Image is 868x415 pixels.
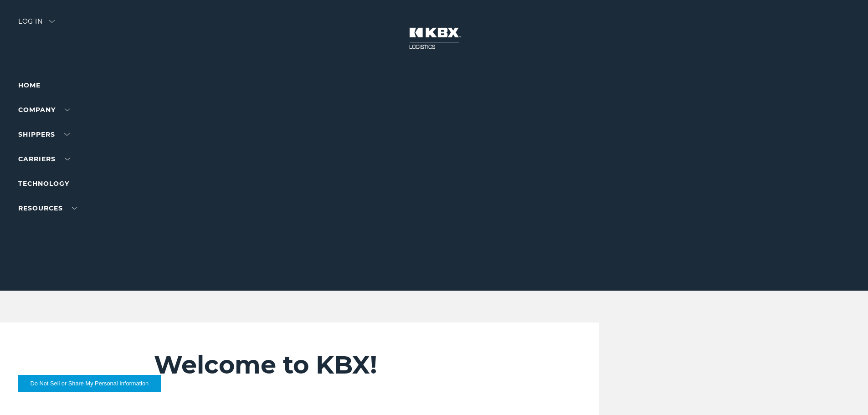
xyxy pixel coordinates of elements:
[154,350,544,380] h2: Welcome to KBX!
[18,204,77,212] a: RESOURCES
[18,130,70,138] a: SHIPPERS
[49,20,55,23] img: arrow
[18,18,55,31] div: Log in
[822,371,868,415] iframe: Chat Widget
[400,18,468,58] img: kbx logo
[18,179,69,188] a: Technology
[18,106,70,114] a: Company
[18,155,70,163] a: Carriers
[18,375,161,392] button: Do Not Sell or Share My Personal Information
[18,81,41,89] a: Home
